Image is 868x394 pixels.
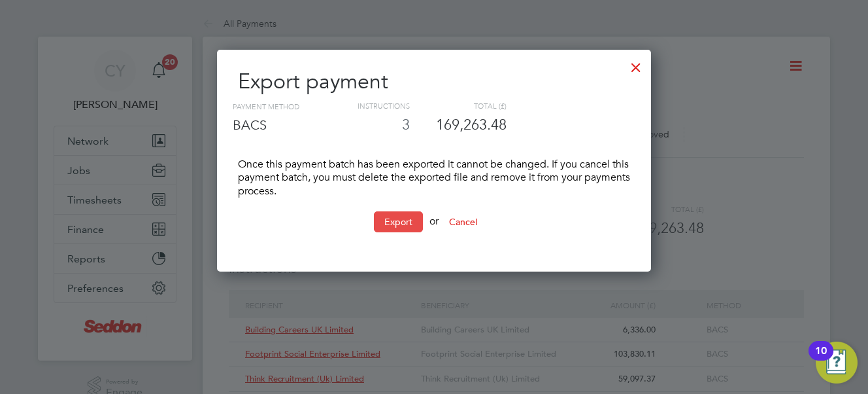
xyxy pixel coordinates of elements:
[429,101,507,112] div: TOTAL (£)
[429,116,507,135] div: 169,263.48
[238,211,630,245] li: or
[233,116,313,134] h3: BACS
[816,342,858,384] button: Open Resource Center, 10 new notifications
[238,68,630,96] h2: Export payment
[238,158,630,198] span: Once this payment batch has been exported it cannot be changed. If you cancel this payment batch,...
[439,211,488,232] button: Cancel
[333,101,410,112] div: INSTRUCTIONS
[374,211,423,232] button: Export
[333,116,410,135] div: 3
[815,351,827,368] div: 10
[233,101,313,113] div: PAYMENT METHOD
